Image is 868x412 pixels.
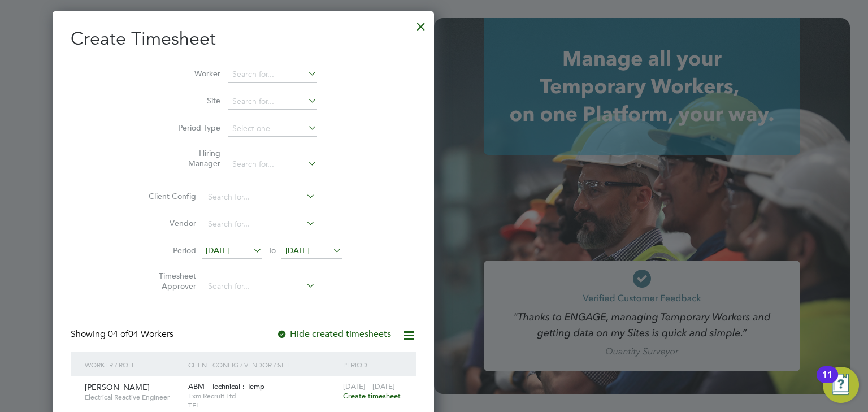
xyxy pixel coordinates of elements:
div: 11 [822,375,832,389]
label: Site [170,96,220,106]
span: [DATE] [206,245,230,255]
span: 04 Workers [108,328,173,340]
input: Search for... [228,157,317,172]
span: ABM - Technical : Temp [188,381,264,391]
span: Electrical Reactive Engineer [85,393,180,402]
input: Search for... [204,216,315,232]
div: Showing [71,328,176,340]
input: Search for... [204,279,315,294]
label: Client Config [145,191,196,201]
span: [PERSON_NAME] [85,382,150,392]
span: [DATE] [285,245,310,255]
span: Txm Recruit Ltd [188,392,337,401]
label: Period [145,245,196,255]
h2: Create Timesheet [71,27,416,51]
label: Hide created timesheets [276,328,391,340]
span: Create timesheet [343,391,401,401]
span: TFL [188,401,337,410]
label: Period Type [170,123,220,133]
span: [DATE] - [DATE] [343,381,395,391]
input: Search for... [204,189,315,205]
div: Worker / Role [82,352,185,378]
span: 04 of [108,328,128,340]
button: Open Resource Center, 11 new notifications [823,367,859,403]
div: Period [340,352,405,378]
input: Search for... [228,67,317,83]
div: Client Config / Vendor / Site [185,352,340,378]
input: Search for... [228,94,317,110]
span: To [264,243,279,258]
label: Hiring Manager [170,148,220,168]
label: Worker [170,68,220,79]
label: Vendor [145,218,196,228]
label: Timesheet Approver [145,271,196,291]
input: Select one [228,121,317,137]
